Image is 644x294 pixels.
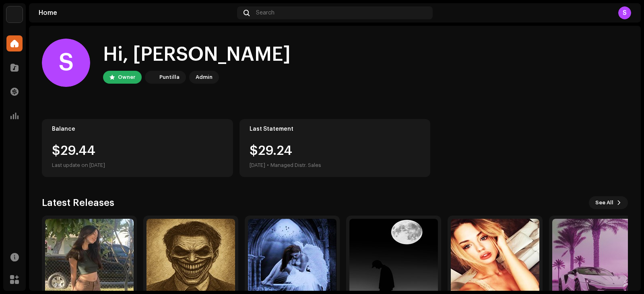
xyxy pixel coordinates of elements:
re-o-card-value: Balance [42,119,233,177]
img: a6437e74-8c8e-4f74-a1ce-131745af0155 [6,6,23,23]
div: Owner [118,72,135,82]
re-o-card-value: Last Statement [239,119,431,177]
div: Hi, [PERSON_NAME] [103,42,291,68]
span: See All [595,195,613,211]
div: Puntilla [159,72,180,82]
div: Last update on [DATE] [52,160,223,170]
div: Admin [196,72,213,82]
div: Last Statement [250,126,421,132]
span: Search [256,10,275,16]
div: Home [39,10,234,16]
div: [DATE] [250,160,265,170]
div: Managed Distr. Sales [270,160,321,170]
div: Balance [52,126,223,132]
button: See All [589,196,628,209]
h3: Latest Releases [42,196,114,209]
div: S [42,39,90,87]
div: S [618,6,631,19]
div: • [267,160,269,170]
img: a6437e74-8c8e-4f74-a1ce-131745af0155 [147,72,156,82]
